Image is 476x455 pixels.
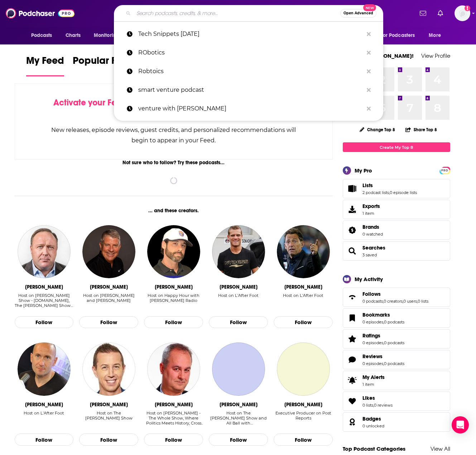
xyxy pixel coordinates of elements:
[362,353,404,360] a: Reviews
[51,125,297,146] div: New releases, episode reviews, guest credits, and personalized recommendations will begin to appe...
[418,299,428,304] a: 0 lists
[343,200,450,219] a: Exports
[362,416,384,422] a: Badges
[362,340,383,345] a: 0 episodes
[340,9,376,18] button: Open AdvancedNew
[15,433,74,446] button: Follow
[362,382,385,387] span: 1 item
[362,182,417,189] a: Lists
[381,30,415,41] span: For Podcasters
[138,62,363,81] p: Robtoics
[343,412,450,432] span: Badges
[274,411,333,421] div: Executive Producer on Post Reports
[212,225,265,278] a: Jerome Rothen
[90,284,128,290] div: Dale Arnold
[362,361,383,366] a: 0 episodes
[343,329,450,349] span: Ratings
[18,225,71,278] img: Alex Jones
[209,411,268,426] div: Host on The [PERSON_NAME] Show and All Ball with [PERSON_NAME]
[25,284,63,290] div: Alex Jones
[79,293,138,303] div: Host on [PERSON_NAME] and [PERSON_NAME]
[362,353,383,360] span: Reviews
[452,416,469,433] div: Open Intercom Messenger
[417,299,418,304] span: ,
[343,288,450,307] span: Follows
[144,293,203,308] div: Host on Happy Hour with Johnny Radio
[362,203,380,209] span: Exports
[79,411,138,421] div: Host on The [PERSON_NAME] Show
[455,5,470,21] span: Logged in as TrevorC
[89,29,129,42] button: open menu
[373,403,374,408] span: ,
[389,190,390,195] span: ,
[362,224,379,230] span: Brands
[362,299,383,304] a: 0 podcasts
[362,252,377,257] a: 3 saved
[209,433,268,446] button: Follow
[147,342,200,395] a: Iain Dale
[343,142,450,152] a: Create My Top 8
[18,342,71,395] a: Gilbert Brisbois
[343,179,450,198] span: Lists
[343,445,405,452] a: Top Podcast Categories
[53,97,127,108] span: Activate your Feed
[147,225,200,278] img: John Hardin
[384,340,404,345] a: 0 podcasts
[155,402,193,408] div: Iain Dale
[114,5,383,22] div: Search podcasts, credits, & more...
[343,308,450,328] span: Bookmarks
[144,293,203,303] div: Host on Happy Hour with [PERSON_NAME] Radio
[277,225,330,278] a: Daniel Riolo
[24,411,64,416] div: Host on L'After Foot
[362,332,380,339] span: Ratings
[144,411,203,426] div: Host on Iain Dale - The Whole Show, Where Politics Meets History, Cross Question with Iain Dale, ...
[429,30,441,41] span: More
[355,167,372,174] div: My Pro
[82,342,135,395] img: John Phillips
[390,190,417,195] a: 0 episode lists
[362,245,385,251] a: Searches
[362,403,373,408] a: 0 lists
[155,284,193,290] div: John Hardin
[383,299,384,304] span: ,
[73,54,134,71] span: Popular Feed
[114,81,383,99] a: smart venture podcast
[383,340,384,345] span: ,
[403,299,417,304] a: 0 users
[362,416,381,422] span: Badges
[441,167,449,173] a: PRO
[345,334,360,344] a: Ratings
[79,411,138,426] div: Host on The John Phillips Show
[345,375,360,385] span: My Alerts
[343,392,450,411] span: Likes
[26,54,64,76] a: My Feed
[345,417,360,427] a: Badges
[362,232,383,237] a: 0 watched
[362,332,404,339] a: Ratings
[345,355,360,365] a: Reviews
[114,62,383,81] a: Robtoics
[383,361,384,366] span: ,
[94,30,119,41] span: Monitoring
[61,29,85,42] a: Charts
[6,6,74,20] img: Podchaser - Follow, Share and Rate Podcasts
[15,160,333,166] div: Not sure who to follow? Try these podcasts...
[284,402,322,408] div: Maggie Penman
[90,402,128,408] div: John Phillips
[343,241,450,261] span: Searches
[15,293,74,308] div: Host on [PERSON_NAME] Show - [DOMAIN_NAME], The [PERSON_NAME] Show - Infowa…, [PERSON_NAME] Show ...
[362,374,385,380] span: My Alerts
[138,81,363,99] p: smart venture podcast
[345,225,360,235] a: Brands
[343,221,450,240] span: Brands
[345,396,360,406] a: Likes
[15,208,333,214] div: ... and these creators.
[209,316,268,328] button: Follow
[465,5,470,11] svg: Add a profile image
[362,319,383,324] a: 0 episodes
[383,319,384,324] span: ,
[345,204,360,214] span: Exports
[144,316,203,328] button: Follow
[218,293,259,308] div: Host on L'After Foot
